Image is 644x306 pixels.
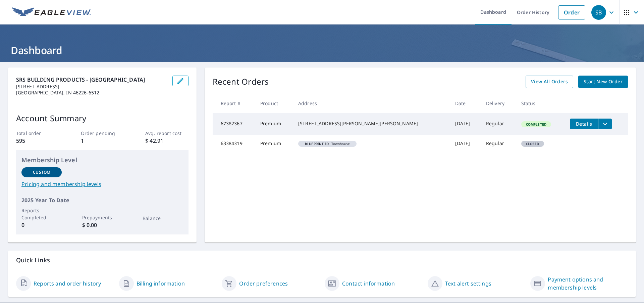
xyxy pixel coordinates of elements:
[21,196,183,204] p: 2025 Year To Date
[82,214,122,221] p: Prepayments
[137,279,185,288] a: Billing information
[522,122,550,127] span: Completed
[16,137,59,145] p: 595
[255,93,293,113] th: Product
[516,93,565,113] th: Status
[81,130,124,137] p: Order pending
[445,279,491,288] a: Text alert settings
[481,93,516,113] th: Delivery
[481,135,516,152] td: Regular
[16,90,167,96] p: [GEOGRAPHIC_DATA], IN 46226-6512
[16,76,167,84] p: SRS BUILDING PRODUCTS - [GEOGRAPHIC_DATA]
[558,5,585,19] a: Order
[16,256,628,264] p: Quick Links
[239,279,288,288] a: Order preferences
[213,76,269,88] p: Recent Orders
[145,137,188,145] p: $ 42.91
[21,156,183,165] p: Membership Level
[522,141,543,146] span: Closed
[33,169,50,175] p: Custom
[34,279,101,288] a: Reports and order history
[526,76,573,88] a: View All Orders
[305,142,329,145] em: Blueprint ID
[481,113,516,135] td: Regular
[81,137,124,145] p: 1
[21,207,62,221] p: Reports Completed
[8,43,636,57] h1: Dashboard
[255,113,293,135] td: Premium
[213,93,255,113] th: Report #
[298,120,444,127] div: [STREET_ADDRESS][PERSON_NAME][PERSON_NAME]
[574,121,594,127] span: Details
[21,180,183,188] a: Pricing and membership levels
[21,221,62,229] p: 0
[16,112,189,124] p: Account Summary
[531,78,568,86] span: View All Orders
[145,130,188,137] p: Avg. report cost
[82,221,122,229] p: $ 0.00
[213,113,255,135] td: 67382367
[578,76,628,88] a: Start New Order
[12,7,91,17] img: EV Logo
[598,119,612,129] button: filesDropdownBtn-67382367
[584,78,623,86] span: Start New Order
[293,93,450,113] th: Address
[16,84,167,90] p: [STREET_ADDRESS]
[570,119,598,129] button: detailsBtn-67382367
[450,113,481,135] td: [DATE]
[450,93,481,113] th: Date
[255,135,293,152] td: Premium
[16,130,59,137] p: Total order
[213,135,255,152] td: 63384319
[342,279,395,288] a: Contact information
[591,5,606,20] div: SB
[548,275,628,292] a: Payment options and membership levels
[450,135,481,152] td: [DATE]
[143,215,183,222] p: Balance
[301,142,354,145] span: Townhouse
